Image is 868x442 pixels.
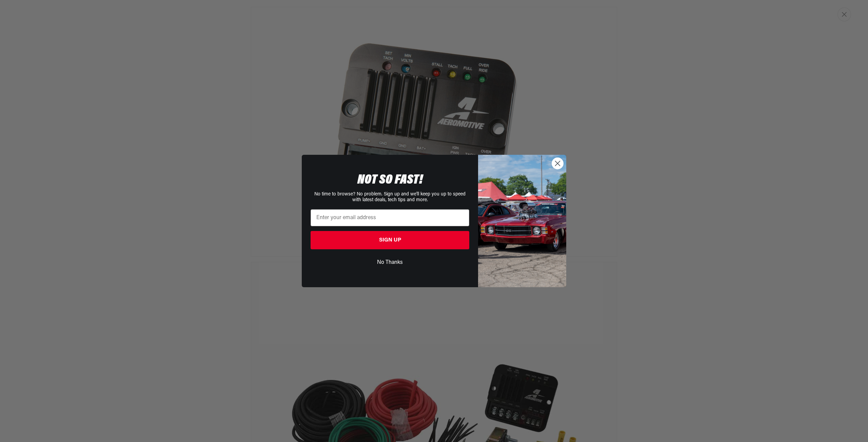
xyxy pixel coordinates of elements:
span: NOT SO FAST! [357,173,423,187]
button: Close dialog [552,157,564,169]
span: No time to browse? No problem. Sign up and we'll keep you up to speed with latest deals, tech tip... [314,192,466,203]
img: 85cdd541-2605-488b-b08c-a5ee7b438a35.jpeg [478,155,566,287]
button: SIGN UP [311,231,469,249]
button: No Thanks [311,256,469,269]
input: Enter your email address [311,209,469,226]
